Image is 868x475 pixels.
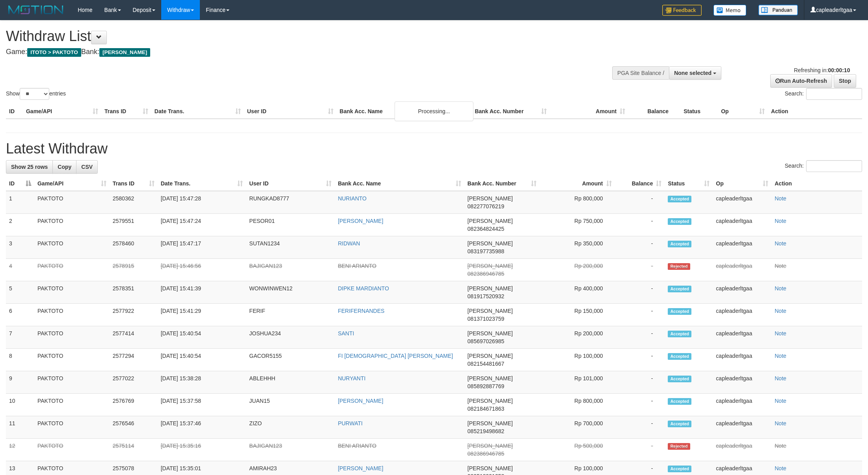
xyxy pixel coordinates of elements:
td: - [615,214,665,236]
td: 10 [6,394,34,416]
th: Op [718,104,768,119]
td: capleaderltgaa [713,191,771,214]
span: [PERSON_NAME] [468,420,513,426]
td: [DATE] 15:46:56 [158,259,246,281]
th: Action [768,104,862,119]
span: Rejected [668,443,690,450]
span: Copy 085892887769 to clipboard [468,383,504,389]
span: Accepted [668,398,691,405]
th: Balance [628,104,680,119]
td: PESOR01 [246,214,335,236]
a: FERIFERNANDES [338,308,384,314]
td: [DATE] 15:38:28 [158,371,246,394]
td: - [615,191,665,214]
td: FERIF [246,304,335,326]
td: PAKTOTO [34,191,110,214]
span: Copy 081371023759 to clipboard [468,316,504,322]
td: - [615,304,665,326]
span: Copy 081917520932 to clipboard [468,293,504,299]
span: Accepted [668,196,691,202]
img: panduan.png [758,5,798,15]
span: [PERSON_NAME] [468,443,513,449]
td: Rp 150,000 [540,304,615,326]
td: 7 [6,326,34,349]
th: Date Trans.: activate to sort column ascending [158,176,246,191]
td: BAJIGAN123 [246,259,335,281]
td: - [615,326,665,349]
th: Trans ID: activate to sort column ascending [110,176,158,191]
td: Rp 750,000 [540,214,615,236]
th: Bank Acc. Number: activate to sort column ascending [464,176,540,191]
td: WONWINWEN12 [246,281,335,304]
a: [PERSON_NAME] [338,465,383,471]
a: Run Auto-Refresh [770,74,832,88]
label: Show entries [6,88,66,100]
span: [PERSON_NAME] [468,353,513,359]
button: None selected [669,66,721,80]
th: Amount [550,104,628,119]
td: 2576769 [110,394,158,416]
span: Copy 085219498682 to clipboard [468,428,504,434]
td: 2578460 [110,236,158,259]
a: Note [775,465,786,471]
td: 9 [6,371,34,394]
td: capleaderltgaa [713,349,771,371]
span: [PERSON_NAME] [468,240,513,247]
td: capleaderltgaa [713,394,771,416]
span: [PERSON_NAME] [468,465,513,471]
a: NURYANTI [338,375,365,381]
img: Feedback.jpg [662,5,702,16]
a: Note [775,218,786,224]
span: [PERSON_NAME] [99,48,150,57]
span: [PERSON_NAME] [468,375,513,381]
td: 8 [6,349,34,371]
a: NURIANTO [338,195,367,202]
td: PAKTOTO [34,236,110,259]
span: Accepted [668,421,691,427]
th: Game/API: activate to sort column ascending [34,176,110,191]
td: - [615,259,665,281]
td: 2577294 [110,349,158,371]
td: [DATE] 15:47:17 [158,236,246,259]
a: Note [775,420,786,426]
div: PGA Site Balance / [612,66,669,80]
a: Note [775,308,786,314]
td: SUTAN1234 [246,236,335,259]
td: 1 [6,191,34,214]
th: User ID: activate to sort column ascending [246,176,335,191]
span: [PERSON_NAME] [468,308,513,314]
span: Copy [58,164,71,170]
td: PAKTOTO [34,281,110,304]
td: BAJIGAN123 [246,439,335,461]
th: Bank Acc. Number [471,104,550,119]
a: Note [775,285,786,292]
td: 2577922 [110,304,158,326]
td: GACOR5155 [246,349,335,371]
h1: Latest Withdraw [6,141,862,157]
td: - [615,394,665,416]
span: Rejected [668,263,690,270]
td: 11 [6,416,34,439]
td: - [615,281,665,304]
a: Note [775,398,786,404]
td: 2578351 [110,281,158,304]
td: 6 [6,304,34,326]
span: [PERSON_NAME] [468,285,513,292]
td: ZIZO [246,416,335,439]
td: Rp 800,000 [540,394,615,416]
input: Search: [806,88,862,100]
a: [PERSON_NAME] [338,218,383,224]
span: Accepted [668,376,691,382]
td: [DATE] 15:41:39 [158,281,246,304]
td: PAKTOTO [34,439,110,461]
th: Status [680,104,718,119]
td: - [615,349,665,371]
span: [PERSON_NAME] [468,195,513,202]
span: Copy 082386946785 to clipboard [468,271,504,277]
td: Rp 200,000 [540,326,615,349]
span: Refreshing in: [794,67,850,73]
a: Stop [834,74,856,88]
td: - [615,439,665,461]
td: PAKTOTO [34,394,110,416]
td: - [615,371,665,394]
